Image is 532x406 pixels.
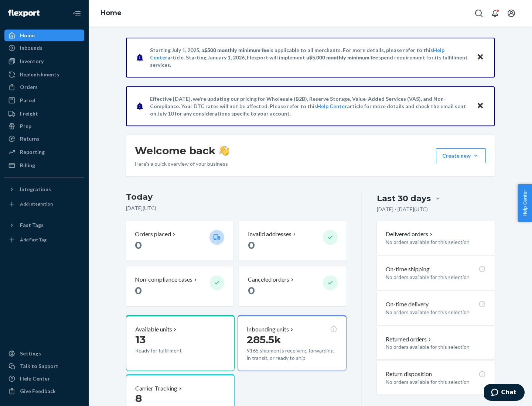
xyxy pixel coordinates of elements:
button: Talk to Support [4,360,84,372]
p: 9165 shipments receiving, forwarding, in transit, or ready to ship [247,347,337,362]
button: Help Center [518,184,532,222]
a: Help Center [317,103,347,109]
button: Invalid addresses 0 [239,221,346,261]
a: Reporting [4,146,84,158]
a: Add Fast Tag [4,234,84,246]
a: Inbounds [4,42,84,54]
button: Integrations [4,183,84,195]
div: Freight [20,110,38,117]
div: Integrations [20,186,51,193]
p: No orders available for this selection [386,343,486,351]
h3: Today [126,191,347,203]
button: Canceled orders 0 [239,266,346,306]
a: Prep [4,120,84,132]
button: Close [475,101,485,111]
p: Inbounding units [247,325,289,334]
span: 0 [248,284,255,297]
p: Available units [135,325,172,334]
p: Canceled orders [248,275,289,284]
a: Returns [4,133,84,145]
div: Give Feedback [20,388,56,395]
div: Home [20,32,35,39]
div: Parcel [20,97,35,104]
a: Inventory [4,55,84,67]
button: Returned orders [386,335,433,344]
button: Available units13Ready for fulfillment [126,315,235,371]
div: Add Fast Tag [20,237,47,243]
div: Add Integration [20,201,53,207]
a: Freight [4,108,84,120]
p: On-time shipping [386,265,430,273]
span: 0 [135,284,142,297]
button: Give Feedback [4,385,84,397]
span: 0 [248,239,255,251]
div: Talk to Support [20,362,58,370]
ol: breadcrumbs [95,3,127,24]
p: Effective [DATE], we're updating our pricing for Wholesale (B2B), Reserve Storage, Value-Added Se... [150,95,470,117]
div: Fast Tags [20,221,44,229]
button: Open Search Box [471,6,486,21]
button: Open notifications [488,6,502,21]
img: hand-wave emoji [219,145,229,156]
p: Invalid addresses [248,230,291,238]
p: No orders available for this selection [386,238,486,246]
div: Last 30 days [377,193,431,204]
div: Prep [20,123,31,130]
div: Inbounds [20,44,42,52]
p: No orders available for this selection [386,273,486,281]
a: Replenishments [4,69,84,80]
button: Open account menu [504,6,519,21]
p: [DATE] - [DATE] ( UTC ) [377,206,428,213]
p: Carrier Tracking [135,384,177,393]
p: Starting July 1, 2025, a is applicable to all merchants. For more details, please refer to this a... [150,47,470,69]
div: Orders [20,83,38,91]
button: Fast Tags [4,219,84,231]
a: Orders [4,81,84,93]
button: Inbounding units285.5k9165 shipments receiving, forwarding, in transit, or ready to ship [238,315,346,371]
div: Reporting [20,148,45,156]
a: Help Center [4,373,84,385]
p: [DATE] ( UTC ) [126,204,347,212]
span: 285.5k [247,333,281,346]
a: Billing [4,159,84,171]
p: No orders available for this selection [386,378,486,386]
div: Help Center [20,375,50,382]
span: 13 [135,333,146,346]
a: Home [4,30,84,41]
iframe: Opens a widget where you can chat to one of our agents [484,384,525,402]
p: Return disposition [386,370,432,378]
button: Orders placed 0 [126,221,233,261]
div: Settings [20,350,41,357]
span: $500 monthly minimum fee [204,47,269,53]
div: Inventory [20,58,44,65]
div: Billing [20,162,35,169]
p: On-time delivery [386,300,429,309]
span: $5,000 monthly minimum fee [309,54,378,61]
a: Add Integration [4,198,84,210]
p: Ready for fulfillment [135,347,204,354]
p: Non-compliance cases [135,275,192,284]
p: No orders available for this selection [386,309,486,316]
a: Home [100,9,122,17]
button: Close [475,52,485,63]
p: Orders placed [135,230,171,238]
img: Flexport logo [8,10,40,17]
span: 0 [135,239,142,251]
button: Delivered orders [386,230,434,238]
div: Replenishments [20,71,59,78]
button: Non-compliance cases 0 [126,266,233,306]
span: 8 [135,392,142,405]
button: Close Navigation [69,6,84,21]
div: Returns [20,135,40,142]
h1: Welcome back [135,144,229,157]
p: Here’s a quick overview of your business [135,160,229,168]
a: Parcel [4,94,84,106]
button: Create new [436,148,486,163]
a: Settings [4,348,84,359]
